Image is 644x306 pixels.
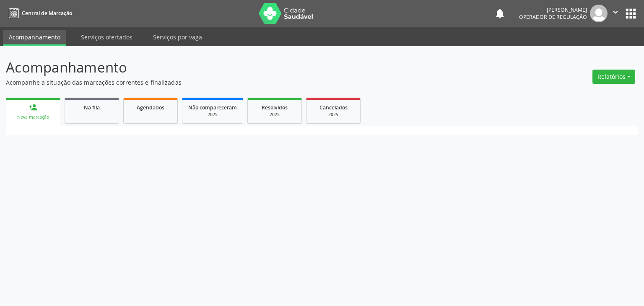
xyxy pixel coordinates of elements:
div: [PERSON_NAME] [519,6,587,13]
button:  [608,5,623,22]
a: Acompanhamento [3,30,66,46]
button: apps [623,6,638,21]
button: Relatórios [592,70,635,84]
span: Central de Marcação [22,10,72,17]
div: 2025 [254,112,296,118]
span: Resolvidos [262,104,288,111]
i:  [611,8,620,17]
button: notifications [494,8,506,19]
span: Agendados [137,104,164,111]
span: Não compareceram [188,104,237,111]
div: person_add [29,103,38,112]
p: Acompanhe a situação das marcações correntes e finalizadas [6,78,449,87]
span: Na fila [84,104,100,111]
div: 2025 [188,112,237,118]
div: Nova marcação [12,114,55,120]
a: Central de Marcação [6,6,72,20]
span: Operador de regulação [519,13,587,21]
div: 2025 [312,112,354,118]
p: Acompanhamento [6,57,449,78]
a: Serviços ofertados [75,30,138,44]
img: img [590,5,608,22]
a: Serviços por vaga [147,30,208,44]
span: Cancelados [319,104,348,111]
